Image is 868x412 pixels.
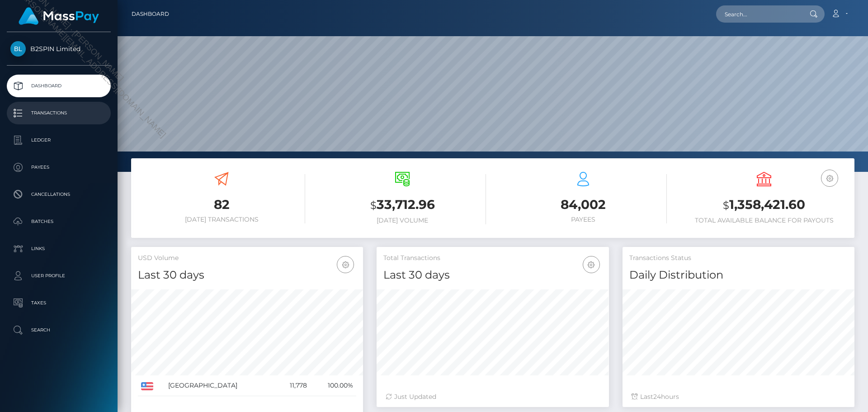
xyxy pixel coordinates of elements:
div: Last hours [632,392,845,402]
a: Batches [7,210,111,233]
td: 100.00% [310,375,357,396]
h4: Last 30 days [383,267,602,283]
a: Transactions [7,102,111,124]
img: US.png [141,382,153,390]
p: Cancellations [10,188,107,201]
p: Batches [10,215,107,228]
td: [GEOGRAPHIC_DATA] [165,375,276,396]
a: Payees [7,156,111,179]
h3: 82 [138,196,305,213]
p: Transactions [10,106,107,120]
h5: USD Volume [138,254,356,263]
h6: Total Available Balance for Payouts [680,217,848,224]
h5: Total Transactions [383,254,602,263]
h3: 84,002 [500,196,667,213]
h3: 33,712.96 [319,196,486,214]
h3: 1,358,421.60 [680,196,848,214]
a: Cancellations [7,183,111,206]
p: Links [10,242,107,256]
p: Search [10,323,107,337]
small: $ [370,199,377,212]
p: User Profile [10,269,107,283]
a: Links [7,237,111,260]
span: B2SPIN Limited [7,45,111,53]
small: $ [723,199,729,212]
h4: Last 30 days [138,267,356,283]
p: Ledger [10,133,107,147]
p: Taxes [10,296,107,310]
a: Dashboard [132,5,169,24]
input: Search... [716,5,801,23]
h4: Daily Distribution [629,267,848,283]
a: User Profile [7,265,111,287]
h6: Payees [500,216,667,223]
img: B2SPIN Limited [10,41,26,57]
p: Payees [10,161,107,174]
a: Search [7,319,111,341]
div: Just Updated [386,392,599,402]
td: 11,778 [276,375,310,396]
a: Dashboard [7,75,111,97]
span: 24 [653,393,661,401]
p: Dashboard [10,79,107,93]
a: Taxes [7,292,111,314]
h6: [DATE] Transactions [138,216,305,223]
h6: [DATE] Volume [319,217,486,224]
img: MassPay Logo [19,7,99,25]
h5: Transactions Status [629,254,848,263]
a: Ledger [7,129,111,152]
